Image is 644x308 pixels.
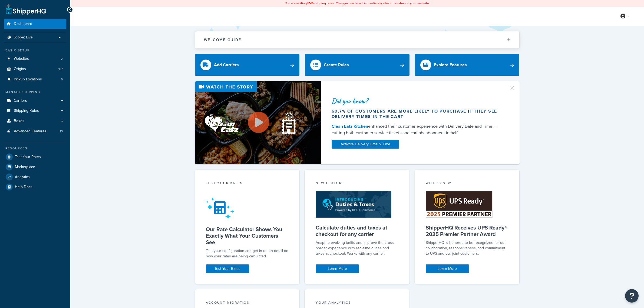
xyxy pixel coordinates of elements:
[61,77,63,82] span: 6
[426,240,509,256] p: ShipperHQ is honored to be recognized for our collaboration, responsiveness, and commitment to UP...
[332,123,368,129] a: Clean Eatz Kitchen
[195,81,321,164] img: Video thumbnail
[316,240,399,256] p: Adapt to evolving tariffs and improve the cross-border experience with real-time duties and taxes...
[14,109,39,113] span: Shipping Rules
[195,31,519,48] button: Welcome Guide
[4,54,66,64] a: Websites2
[14,77,42,82] span: Pickup Locations
[195,54,300,76] a: Add Carriers
[316,300,399,306] div: Your Analytics
[204,38,241,42] h2: Welcome Guide
[4,48,66,53] div: Basic Setup
[4,172,66,182] a: Analytics
[426,264,469,273] a: Learn More
[625,289,639,303] button: Open Resource Center
[14,57,29,61] span: Websites
[4,126,66,136] li: Advanced Features
[206,264,249,273] a: Test Your Rates
[332,140,399,149] a: Activate Delivery Date & Time
[206,226,289,245] h5: Our Rate Calculator Shows You Exactly What Your Customers See
[434,61,467,69] div: Explore Features
[14,99,27,103] span: Carriers
[4,64,66,74] li: Origins
[426,181,509,187] div: What's New
[15,155,41,159] span: Test Your Rates
[415,54,520,76] a: Explore Features
[214,61,239,69] div: Add Carriers
[316,264,359,273] a: Learn More
[4,74,66,84] li: Pickup Locations
[332,109,503,119] div: 60.7% of customers are more likely to purchase if they see delivery times in the cart
[14,129,47,134] span: Advanced Features
[4,90,66,94] div: Manage Shipping
[14,119,24,123] span: Boxes
[4,182,66,192] a: Help Docs
[58,67,63,71] span: 187
[4,162,66,172] a: Marketplace
[324,61,349,69] div: Create Rules
[4,126,66,136] a: Advanced Features10
[61,57,63,61] span: 2
[316,224,399,237] h5: Calculate duties and taxes at checkout for any carrier
[332,97,503,105] div: Did you know?
[206,300,289,306] div: Account Migration
[14,22,32,26] span: Dashboard
[4,106,66,116] a: Shipping Rules
[332,123,503,136] div: enhanced their customer experience with Delivery Date and Time — cutting both customer service ti...
[14,67,26,71] span: Origins
[206,181,289,187] div: Test your rates
[206,248,289,259] div: Test your configuration and get in-depth detail on how your rates are being calculated.
[316,181,399,187] div: New Feature
[4,64,66,74] a: Origins187
[4,54,66,64] li: Websites
[426,224,509,237] h5: ShipperHQ Receives UPS Ready® 2025 Premier Partner Award
[4,74,66,84] a: Pickup Locations6
[15,185,32,189] span: Help Docs
[4,146,66,151] div: Resources
[15,175,30,179] span: Analytics
[4,152,66,162] a: Test Your Rates
[307,1,313,6] b: LIVE
[14,35,33,40] span: Scope: Live
[305,54,409,76] a: Create Rules
[60,129,63,134] span: 10
[15,165,35,169] span: Marketplace
[4,116,66,126] a: Boxes
[4,19,66,29] a: Dashboard
[4,96,66,106] a: Carriers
